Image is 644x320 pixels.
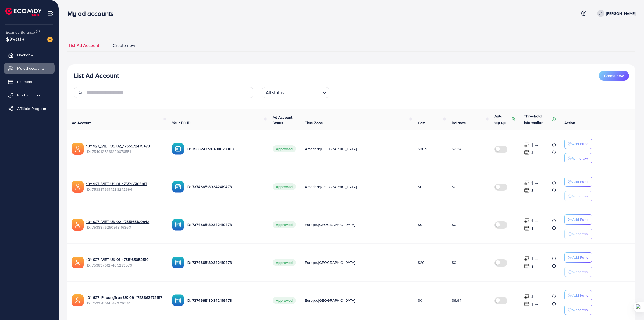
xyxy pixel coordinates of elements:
img: top-up amount [524,180,530,186]
p: $ --- [531,187,538,194]
img: ic-ads-acc.e4c84228.svg [72,257,84,268]
a: 1011927_PhuongTran UK 09_1753863472157 [86,295,163,300]
img: top-up amount [524,188,530,193]
p: ID: 7533247726490828808 [187,146,264,152]
img: logo [5,8,42,16]
p: ID: 7374665180342419473 [187,297,264,304]
span: Create new [604,73,624,78]
img: top-up amount [524,263,530,269]
p: $ --- [531,225,538,232]
span: $0 [418,222,422,227]
p: $ --- [531,142,538,148]
span: Ad Account Status [273,115,293,125]
img: top-up amount [524,218,530,224]
button: Withdraw [564,305,592,315]
span: Overview [17,52,33,57]
p: Add Fund [572,292,589,299]
img: image [47,37,53,42]
h3: List Ad Account [74,72,119,80]
button: Create new [599,71,629,81]
a: 1011927_VIET UK 02_1755165109842 [86,219,163,224]
span: ID: 7538376127405293576 [86,263,163,268]
p: $ --- [531,301,538,307]
span: Approved [273,259,296,266]
a: 1011927_VIET US 02_1755572479473 [86,143,163,149]
span: $38.9 [418,146,428,152]
span: Approved [273,183,296,190]
span: All status [265,89,285,96]
input: Search for option [285,88,320,96]
h3: My ad accounts [67,10,118,17]
p: $ --- [531,180,538,186]
button: Withdraw [564,153,592,163]
span: Approved [273,221,296,228]
button: Add Fund [564,252,592,263]
img: ic-ads-acc.e4c84228.svg [72,294,84,306]
span: $0 [418,184,422,189]
p: Withdraw [572,269,588,275]
button: Withdraw [564,229,592,239]
p: $ --- [531,256,538,262]
span: Payment [17,79,32,84]
a: 1011927_VIET US 01_1755165165817 [86,181,163,186]
img: top-up amount [524,256,530,261]
div: <span class='underline'>1011927_VIET US 02_1755572479473</span></br>7540125361229676551 [86,143,163,154]
span: America/[GEOGRAPHIC_DATA] [305,184,357,189]
img: ic-ads-acc.e4c84228.svg [72,181,84,193]
img: ic-ads-acc.e4c84228.svg [72,143,84,155]
span: ID: 7540125361229676551 [86,149,163,154]
img: ic-ads-acc.e4c84228.svg [72,219,84,231]
a: Product Links [4,90,55,100]
span: Product Links [17,92,40,98]
button: Add Fund [564,177,592,187]
span: Approved [273,297,296,304]
a: [PERSON_NAME] [595,10,635,17]
img: menu [47,10,54,16]
div: <span class='underline'>1011927_PhuongTran UK 09_1753863472157</span></br>7532786145470726145 [86,295,163,306]
span: List Ad Account [69,42,99,49]
a: Affiliate Program [4,103,55,114]
p: Add Fund [572,216,589,223]
span: ID: 7538376314288242696 [86,187,163,192]
img: ic-ba-acc.ded83a64.svg [172,257,184,268]
img: top-up amount [524,294,530,299]
p: $ --- [531,149,538,156]
a: Payment [4,76,55,87]
button: Add Fund [564,139,592,149]
div: <span class='underline'>1011927_VIET UK 02_1755165109842</span></br>7538376260918116360 [86,219,163,230]
p: ID: 7374665180342419473 [187,259,264,266]
button: Withdraw [564,267,592,277]
p: Withdraw [572,193,588,199]
span: Europe/[GEOGRAPHIC_DATA] [305,260,355,265]
span: $6.94 [452,298,461,303]
span: Time Zone [305,120,323,125]
span: Ad Account [72,120,92,125]
span: Your BC ID [172,120,191,125]
p: [PERSON_NAME] [606,10,635,17]
img: ic-ba-acc.ded83a64.svg [172,219,184,231]
div: <span class='underline'>1011927_VIET UK 01_1755165052510</span></br>7538376127405293576 [86,257,163,268]
span: Cost [418,120,426,125]
span: My ad accounts [17,66,45,71]
span: $0 [452,222,456,227]
button: Withdraw [564,191,592,201]
img: ic-ba-acc.ded83a64.svg [172,143,184,155]
span: Europe/[GEOGRAPHIC_DATA] [305,298,355,303]
span: Create new [113,42,135,49]
span: $0 [418,298,422,303]
span: Ecomdy Balance [6,30,35,35]
a: My ad accounts [4,63,55,74]
span: ID: 7532786145470726145 [86,300,163,306]
span: ID: 7538376260918116360 [86,225,163,230]
a: 1011927_VIET UK 01_1755165052510 [86,257,163,262]
span: Action [564,120,575,125]
a: Overview [4,49,55,60]
div: Search for option [262,87,329,98]
p: ID: 7374665180342419473 [187,184,264,190]
p: Withdraw [572,155,588,161]
p: Add Fund [572,178,589,185]
span: Balance [452,120,466,125]
p: Threshold information [524,113,550,126]
img: top-up amount [524,142,530,148]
